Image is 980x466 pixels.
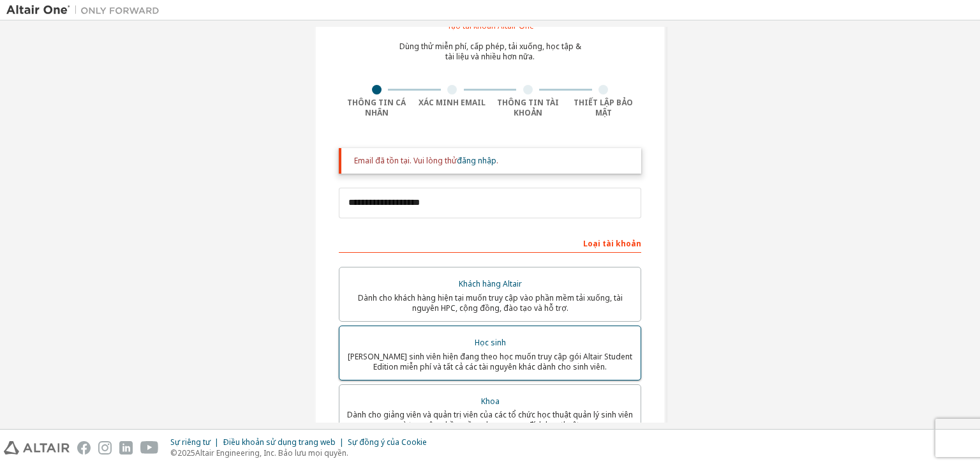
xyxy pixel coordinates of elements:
[459,278,522,289] font: Khách hàng Altair
[348,437,427,447] font: Sự đồng ý của Cookie
[119,441,133,455] img: linkedin.svg
[170,437,211,447] font: Sự riêng tư
[347,97,406,118] font: Thông tin cá nhân
[419,97,486,108] font: Xác minh Email
[347,409,633,430] font: Dành cho giảng viên và quản trị viên của các tổ chức học thuật quản lý sinh viên và truy cập phần...
[140,441,159,455] img: youtube.svg
[358,292,623,313] font: Dành cho khách hàng hiện tại muốn truy cập vào phần mềm tải xuống, tài nguyên HPC, cộng đồng, đào...
[223,437,336,447] font: Điều khoản sử dụng trang web
[496,155,498,166] font: .
[348,351,632,372] font: [PERSON_NAME] sinh viên hiện đang theo học muốn truy cập gói Altair Student Edition miễn phí và t...
[4,441,70,455] img: altair_logo.svg
[583,238,641,249] font: Loại tài khoản
[6,4,166,17] img: Altair One
[170,447,177,458] font: ©
[481,396,500,407] font: Khoa
[574,97,633,118] font: Thiết lập bảo mật
[98,441,112,455] img: instagram.svg
[77,441,91,455] img: facebook.svg
[399,41,581,52] font: Dùng thử miễn phí, cấp phép, tải xuống, học tập &
[177,447,195,458] font: 2025
[475,337,506,348] font: Học sinh
[195,447,348,458] font: Altair Engineering, Inc. Bảo lưu mọi quyền.
[354,155,457,166] font: Email đã tồn tại. Vui lòng thử
[457,155,496,166] a: đăng nhập
[445,51,535,62] font: tài liệu và nhiều hơn nữa.
[497,97,559,118] font: Thông tin tài khoản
